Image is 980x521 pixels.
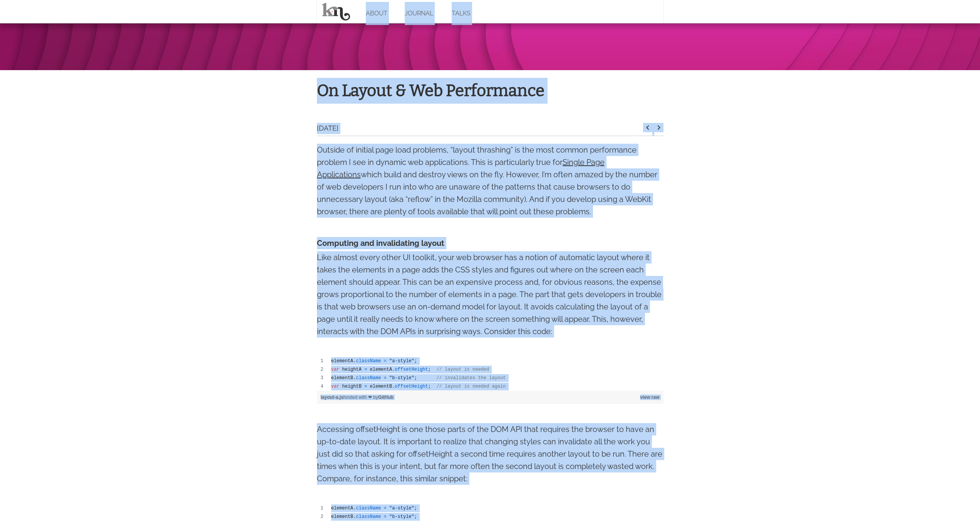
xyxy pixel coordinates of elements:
span: className [356,506,381,511]
span: elementB [370,384,392,389]
span: offsetHeight [395,384,428,389]
span: heightA [342,367,362,372]
h4: Computing and invalidating layout [317,237,663,249]
span: ; [414,375,417,381]
span: . [353,506,356,511]
span: "a-style" [389,506,414,511]
p: Like almost every other UI toolkit, your web browser has a notion of automatic layout where it ta... [317,251,663,338]
span: ; [414,358,417,364]
span: . [392,367,395,372]
span: = [384,375,387,381]
span: elementA [370,367,392,372]
i: keyboard_arrow_right [654,123,663,132]
a: keyboard_arrow_left [643,126,652,134]
span: = [384,514,387,519]
a: GitHub [378,395,394,400]
span: className [356,358,381,364]
span: ; [428,367,431,372]
span: = [364,384,367,389]
span: = [384,358,387,364]
span: var [331,367,340,372]
span: "a-style" [389,358,414,364]
span: . [353,375,356,381]
span: // layout is needed again [436,384,506,389]
span: . [353,514,356,519]
span: ; [428,384,431,389]
a: keyboard_arrow_right [654,126,663,134]
div: hosted with ❤ by [317,391,663,404]
span: elementA [331,506,353,511]
span: . [353,358,356,364]
span: className [356,375,381,381]
div: layout-a.js content, created by kellegous on 11:46AM on January 23, 2013. [317,357,663,391]
span: = [384,506,387,511]
span: ; [414,506,417,511]
span: = [364,367,367,372]
span: elementB [331,375,353,381]
span: ; [414,514,417,519]
a: layout-a.js [321,395,343,400]
span: var [331,384,340,389]
span: elementB [331,514,353,519]
i: keyboard_arrow_left [643,123,652,132]
p: Accessing offsetHeight is one those parts of the DOM API that requires the browser to have an up-... [317,423,663,485]
a: view raw [640,395,659,400]
p: Outside of initial page load problems, “layout thrashing” is the most common performance problem ... [317,144,663,218]
h1: On Layout & Web Performance [317,78,663,104]
span: . [392,384,395,389]
span: className [356,514,381,519]
span: elementA [331,358,353,364]
span: heightB [342,384,362,389]
span: // invalidates the layout [436,375,506,381]
span: "b-style" [389,514,414,519]
span: offsetHeight [395,367,428,372]
div: [DATE] [317,123,643,136]
span: // layout is needed [436,367,489,372]
a: Single Page Applications [317,158,605,179]
span: "b-style" [389,375,414,381]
